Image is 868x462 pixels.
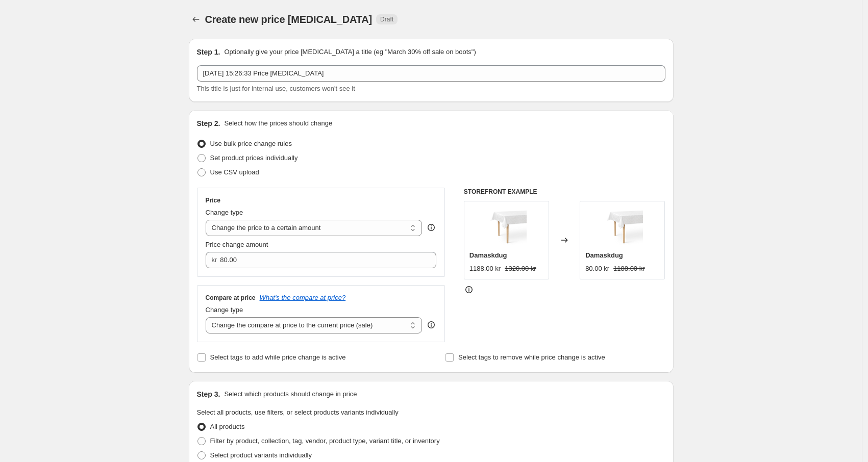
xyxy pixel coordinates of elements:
[212,256,217,264] span: kr
[206,241,268,248] span: Price change amount
[613,264,644,274] strike: 1188.00 kr
[210,140,292,147] span: Use bulk price change rules
[469,251,507,259] span: Damaskdug
[197,65,665,82] input: 30% off holiday sale
[197,85,355,92] span: This title is just for internal use, customers won't see it
[260,294,346,301] button: What's the compare at price?
[197,47,220,57] h2: Step 1.
[426,320,436,330] div: help
[224,118,332,129] p: Select how the prices should change
[210,353,346,361] span: Select tags to add while price change is active
[224,47,476,57] p: Optionally give your price [MEDICAL_DATA] a title (eg "March 30% off sale on boots")
[210,423,245,430] span: All products
[210,451,312,459] span: Select product variants individually
[205,14,373,25] span: Create new price [MEDICAL_DATA]
[602,207,643,247] img: arne-jacobsen-tablecloth-white-pack-2-new-final_80x.webp
[464,188,665,196] h6: STOREFRONT EXAMPLE
[224,389,357,399] p: Select which products should change in price
[197,408,399,416] span: Select all products, use filters, or select products variants individually
[426,222,436,233] div: help
[585,264,609,274] div: 80.00 kr
[505,264,536,274] strike: 1320.00 kr
[206,294,256,302] h3: Compare at price
[197,118,220,129] h2: Step 2.
[189,12,203,27] button: Price change jobs
[458,353,605,361] span: Select tags to remove while price change is active
[486,207,527,247] img: arne-jacobsen-tablecloth-white-pack-2-new-final_80x.webp
[210,437,440,445] span: Filter by product, collection, tag, vendor, product type, variant title, or inventory
[206,209,243,216] span: Change type
[380,15,393,23] span: Draft
[210,168,259,176] span: Use CSV upload
[220,252,421,268] input: 80.00
[469,264,501,274] div: 1188.00 kr
[206,306,243,314] span: Change type
[197,389,220,399] h2: Step 3.
[206,196,220,204] h3: Price
[210,154,298,162] span: Set product prices individually
[585,251,623,259] span: Damaskdug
